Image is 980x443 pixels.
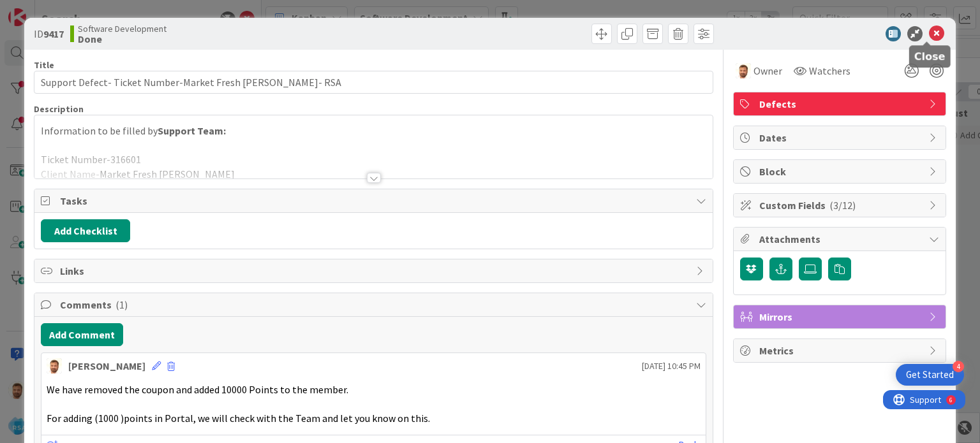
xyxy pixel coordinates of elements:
div: Open Get Started checklist, remaining modules: 4 [896,364,964,386]
span: Defects [759,96,923,112]
b: Done [78,34,167,44]
span: ( 1 ) [115,298,128,311]
div: 4 [953,361,964,372]
img: AS [47,358,62,374]
span: Mirrors [759,309,923,324]
span: Description [34,103,84,115]
span: Owner [754,63,782,78]
span: For adding (1000 )points in Portal, we will check with the Team and let you know on this. [47,412,430,425]
span: ID [34,26,64,41]
h5: Close [914,50,946,62]
strong: Support Team: [158,124,226,137]
span: Watchers [809,63,850,78]
span: Custom Fields [759,198,923,213]
button: Add Comment [41,323,123,346]
span: Dates [759,130,923,145]
span: Links [60,263,689,279]
span: [DATE] 10:45 PM [642,359,701,373]
span: Tasks [60,193,689,208]
span: Metrics [759,343,923,358]
p: Information to be filled by [41,124,706,138]
span: Support [27,2,58,17]
button: Add Checklist [41,219,130,242]
span: Comments [60,297,689,312]
img: AS [736,63,751,78]
div: 6 [66,5,70,15]
span: Block [759,164,923,179]
b: 9417 [43,27,64,40]
span: Attachments [759,231,923,247]
label: Title [34,59,54,71]
div: Get Started [906,368,954,381]
span: ( 3/12 ) [829,199,856,212]
div: [PERSON_NAME] [68,358,145,374]
input: type card name here... [34,71,713,94]
span: Software Development [78,24,167,34]
span: We have removed the coupon and added 10000 Points to the member. [47,383,348,396]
